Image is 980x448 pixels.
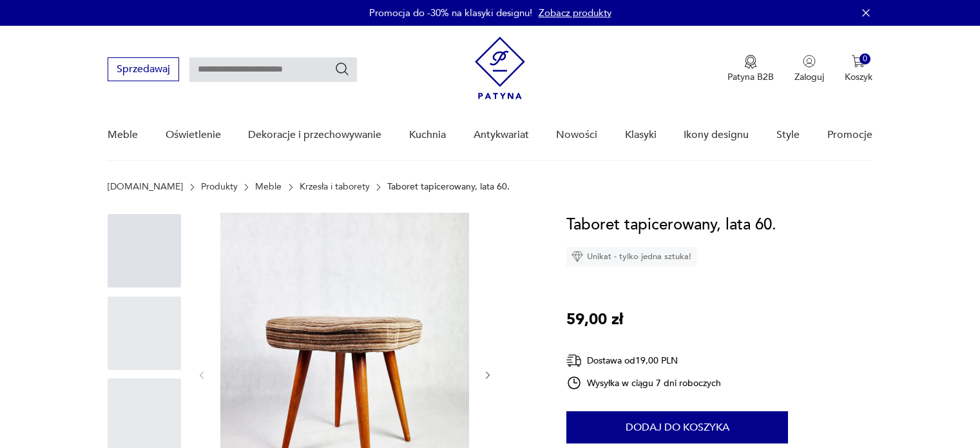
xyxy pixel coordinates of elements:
a: Sprzedawaj [108,66,179,75]
button: Sprzedawaj [108,57,179,81]
a: Produkty [201,182,238,192]
p: Zaloguj [794,71,824,83]
img: Ikonka użytkownika [803,55,816,68]
button: Dodaj do koszyka [566,411,788,443]
img: Ikona diamentu [572,251,583,262]
button: Szukaj [334,61,350,77]
button: Zaloguj [794,55,824,83]
div: 0 [860,54,870,64]
p: Patyna B2B [727,71,774,83]
a: Ikony designu [684,110,749,160]
p: Promocja do -30% na klasyki designu! [369,6,532,19]
button: Patyna B2B [727,55,774,83]
button: 0Koszyk [845,55,872,83]
img: Patyna - sklep z meblami i dekoracjami vintage [475,37,525,99]
a: Nowości [556,110,597,160]
a: Kuchnia [409,110,446,160]
img: Ikona dostawy [566,353,582,369]
a: Ikona medaluPatyna B2B [727,55,774,83]
img: Ikona medalu [744,55,757,69]
a: Krzesła i taborety [300,182,370,192]
img: Ikona koszyka [852,55,865,68]
div: Dostawa od 19,00 PLN [566,353,721,369]
a: Oświetlenie [166,110,221,160]
div: Wysyłka w ciągu 7 dni roboczych [566,375,721,391]
a: Antykwariat [474,110,529,160]
p: Koszyk [845,71,872,83]
p: 59,00 zł [566,307,623,332]
p: Taboret tapicerowany, lata 60. [387,182,510,192]
a: Meble [108,110,138,160]
a: Promocje [827,110,872,160]
a: Dekoracje i przechowywanie [248,110,381,160]
a: Klasyki [625,110,657,160]
div: Unikat - tylko jedna sztuka! [566,247,697,266]
a: Style [776,110,800,160]
a: Zobacz produkty [539,6,611,19]
a: [DOMAIN_NAME] [108,182,183,192]
a: Meble [255,182,282,192]
h1: Taboret tapicerowany, lata 60. [566,213,776,237]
